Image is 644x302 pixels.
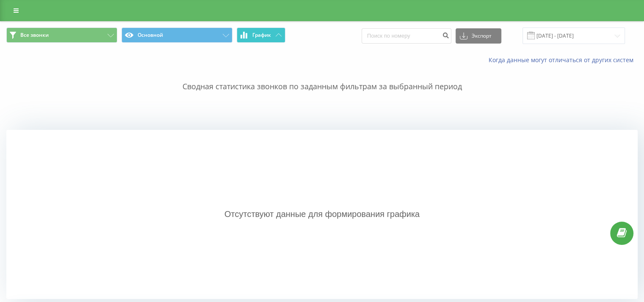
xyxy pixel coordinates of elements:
[362,28,451,44] input: Поиск по номеру
[6,130,638,299] div: Отсутствуют данные для формирования графика
[20,32,49,38] span: Все звонки
[6,27,117,43] button: Все звонки
[237,27,285,43] button: График
[122,27,232,43] button: Основной
[489,56,638,64] a: Когда данные могут отличаться от других систем
[252,32,271,38] span: График
[456,28,501,44] button: Экспорт
[6,64,638,92] p: Сводная статистика звонков по заданным фильтрам за выбранный период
